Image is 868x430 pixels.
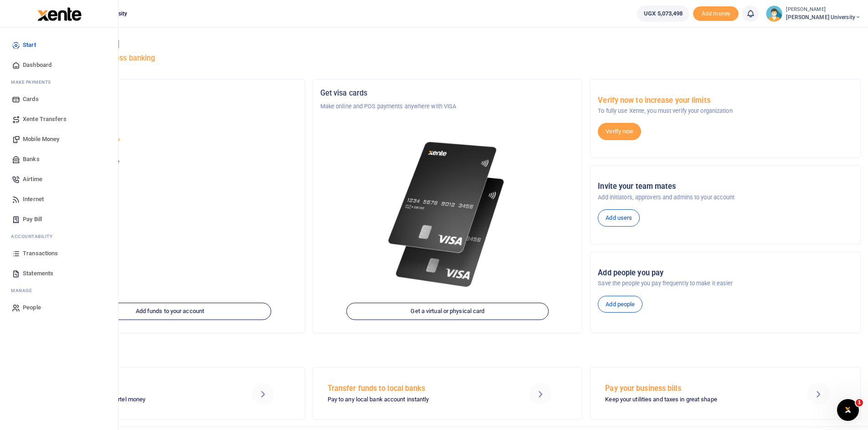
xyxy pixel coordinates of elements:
[7,263,111,283] a: Statements
[590,367,861,419] a: Pay your business bills Keep your utilities and taxes in great shape
[42,169,298,178] h5: UGX 54,431,440
[644,9,683,18] span: UGX 5,073,498
[18,233,52,240] span: countability
[23,95,39,104] span: Cards
[42,89,298,98] h5: Organization
[7,298,111,318] a: People
[7,55,111,75] a: Dashboard
[23,249,58,258] span: Transactions
[42,137,298,147] p: [PERSON_NAME] University
[50,384,228,393] h5: Send Mobile Money
[320,89,575,98] h5: Get visa cards
[23,195,44,204] span: Internet
[856,399,863,406] span: 1
[7,169,111,189] a: Airtime
[693,6,739,21] li: Toup your wallet
[23,175,42,184] span: Airtime
[42,157,298,167] p: Your current account balance
[637,5,689,22] a: UGX 5,073,498
[37,7,82,21] img: logo-large
[605,384,784,393] h5: Pay your business bills
[633,5,693,22] li: Wallet ballance
[69,303,271,320] a: Add funds to your account
[598,96,853,105] h5: Verify now to increase your limits
[7,129,111,149] a: Mobile Money
[7,243,111,263] a: Transactions
[15,79,51,86] span: ake Payments
[598,279,853,288] p: Save the people you pay frequently to make it easier
[35,39,861,49] h4: Hello [PERSON_NAME]
[598,182,853,191] h5: Invite your team mates
[347,303,549,320] a: Get a virtual or physical card
[693,6,739,21] span: Add money
[7,89,111,109] a: Cards
[598,106,853,116] p: To fully use Xente, you must verify your organization
[328,395,506,405] p: Pay to any local bank account instantly
[23,269,53,278] span: Statements
[23,155,40,164] span: Banks
[605,395,784,405] p: Keep your utilities and taxes in great shape
[50,395,228,405] p: MTN mobile money and Airtel money
[837,399,859,421] iframe: Intercom live chat
[766,5,861,22] a: profile-user [PERSON_NAME] [PERSON_NAME] University
[598,123,641,140] a: Verify now
[36,10,82,17] a: logo-small logo-large logo-large
[35,367,305,419] a: Send Mobile Money MTN mobile money and Airtel money
[23,40,36,50] span: Start
[7,283,111,298] li: M
[786,6,861,14] small: [PERSON_NAME]
[23,215,42,224] span: Pay Bill
[598,296,642,313] a: Add people
[35,54,861,63] h5: Welcome to better business banking
[23,115,67,124] span: Xente Transfers
[23,303,41,312] span: People
[42,124,298,133] h5: Account
[7,75,111,89] li: M
[7,149,111,169] a: Banks
[7,209,111,229] a: Pay Bill
[23,135,59,144] span: Mobile Money
[384,133,512,297] img: xente-_physical_cards.png
[42,102,298,111] p: [PERSON_NAME] University
[786,13,861,21] span: [PERSON_NAME] University
[693,10,739,16] a: Add money
[313,367,583,419] a: Transfer funds to local banks Pay to any local bank account instantly
[320,102,575,111] p: Make online and POS payments anywhere with VISA
[598,268,853,278] h5: Add people you pay
[35,345,861,355] h4: Make a transaction
[766,5,782,22] img: profile-user
[328,384,506,393] h5: Transfer funds to local banks
[598,209,640,227] a: Add users
[7,229,111,243] li: Ac
[7,109,111,129] a: Xente Transfers
[598,193,853,202] p: Add initiators, approvers and admins to your account
[7,35,111,55] a: Start
[7,189,111,209] a: Internet
[23,61,51,70] span: Dashboard
[15,287,32,294] span: anage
